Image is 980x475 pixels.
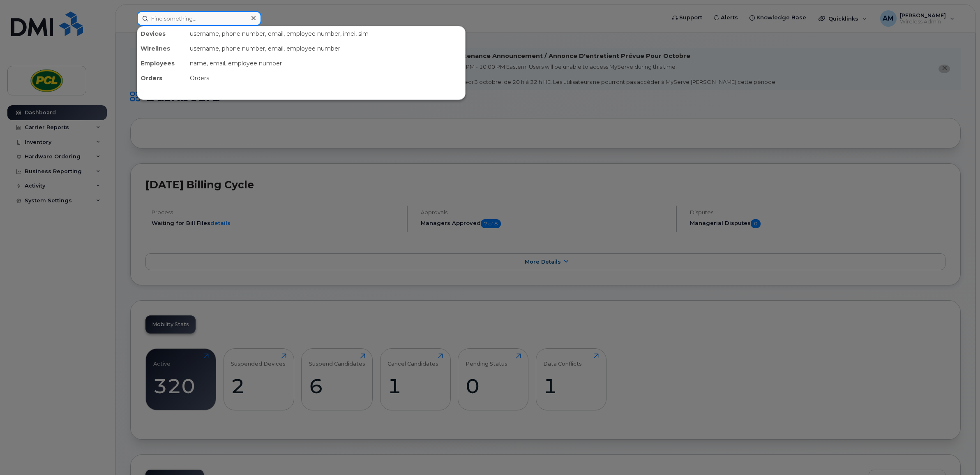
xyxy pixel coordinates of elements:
div: Employees [137,56,187,71]
div: Devices [137,26,187,41]
div: Orders [187,71,465,86]
div: name, email, employee number [187,56,465,71]
div: Wirelines [137,41,187,56]
div: Orders [137,71,187,86]
div: username, phone number, email, employee number, imei, sim [187,26,465,41]
div: username, phone number, email, employee number [187,41,465,56]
